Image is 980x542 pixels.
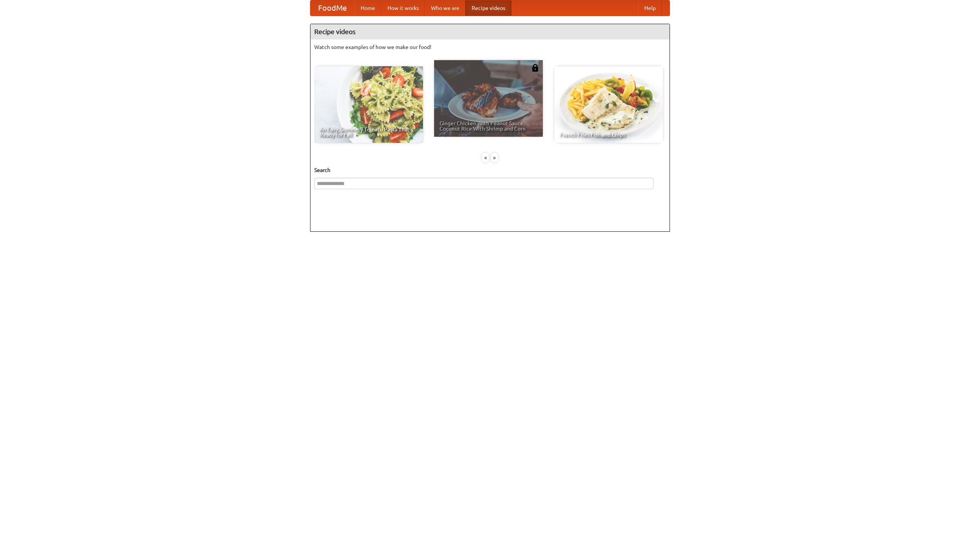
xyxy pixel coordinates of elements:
[314,43,666,51] p: Watch some examples of how we make our food!
[354,0,381,16] a: Home
[531,64,539,72] img: 483408.png
[560,132,658,138] span: French Fries Fish and Chips
[554,66,663,143] a: French Fries Fish and Chips
[314,66,423,143] a: An Easy, Summery Tomato Pasta That's Ready for Fall
[465,0,511,16] a: Recipe videos
[320,127,418,138] span: An Easy, Summery Tomato Pasta That's Ready for Fall
[425,0,465,16] a: Who we are
[310,0,354,16] a: FoodMe
[310,24,670,39] h4: Recipe videos
[491,153,498,162] div: »
[638,0,662,16] a: Help
[482,153,489,162] div: «
[381,0,425,16] a: How it works
[314,166,666,174] h5: Search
